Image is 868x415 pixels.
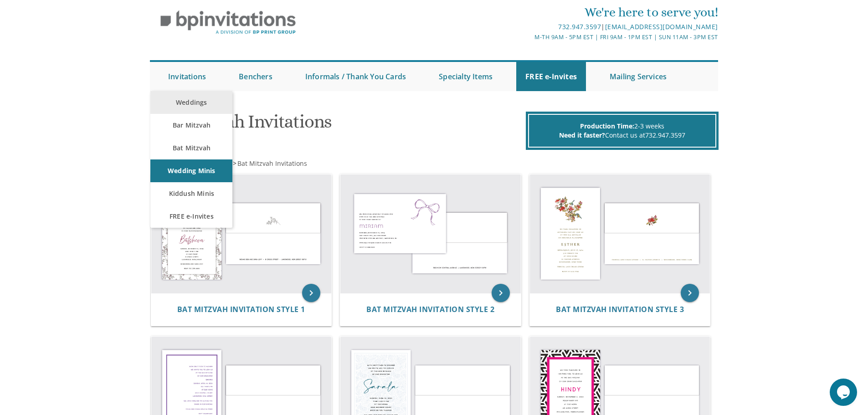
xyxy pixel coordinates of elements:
div: We're here to serve you! [340,3,718,21]
span: Bat Mitzvah Invitation Style 2 [366,304,494,314]
span: Production Time: [580,122,634,130]
span: Bat Mitzvah Invitation Style 1 [177,304,305,314]
img: Bat Mitzvah Invitation Style 1 [151,174,332,293]
a: Invitations [159,62,215,91]
a: Bat Mitzvah Invitation Style 2 [366,305,494,314]
a: Bat Mitzvah [150,137,232,159]
span: > [233,159,307,168]
div: M-Th 9am - 5pm EST | Fri 9am - 1pm EST | Sun 11am - 3pm EST [340,32,718,42]
a: Mailing Services [601,62,676,91]
a: [EMAIL_ADDRESS][DOMAIN_NAME] [605,22,718,31]
img: BP Invitation Loft [150,4,306,41]
h1: Bat Mitzvah Invitations [152,112,524,138]
div: : [150,159,434,168]
img: Bat Mitzvah Invitation Style 3 [530,174,710,293]
a: Informals / Thank You Cards [296,62,415,91]
a: Weddings [150,91,232,114]
iframe: chat widget [830,379,859,406]
a: keyboard_arrow_right [492,284,510,302]
a: Bat Mitzvah Invitations [236,159,307,168]
a: Wedding Minis [150,159,232,182]
a: keyboard_arrow_right [681,284,699,302]
span: Bat Mitzvah Invitations [237,159,307,168]
a: FREE e-Invites [516,62,586,91]
div: 2-3 weeks Contact us at [528,114,716,148]
span: Need it faster? [559,131,605,139]
a: FREE e-Invites [150,205,232,228]
a: 732.947.3597 [558,22,601,31]
div: | [340,21,718,32]
a: Benchers [230,62,282,91]
span: Bat Mitzvah Invitation Style 3 [556,304,684,314]
a: Bar Mitzvah [150,114,232,137]
a: Bat Mitzvah Invitation Style 3 [556,305,684,314]
a: keyboard_arrow_right [302,284,320,302]
a: Specialty Items [430,62,502,91]
img: Bat Mitzvah Invitation Style 2 [340,174,521,293]
a: Kiddush Minis [150,182,232,205]
a: Bat Mitzvah Invitation Style 1 [177,305,305,314]
a: 732.947.3597 [645,131,685,139]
